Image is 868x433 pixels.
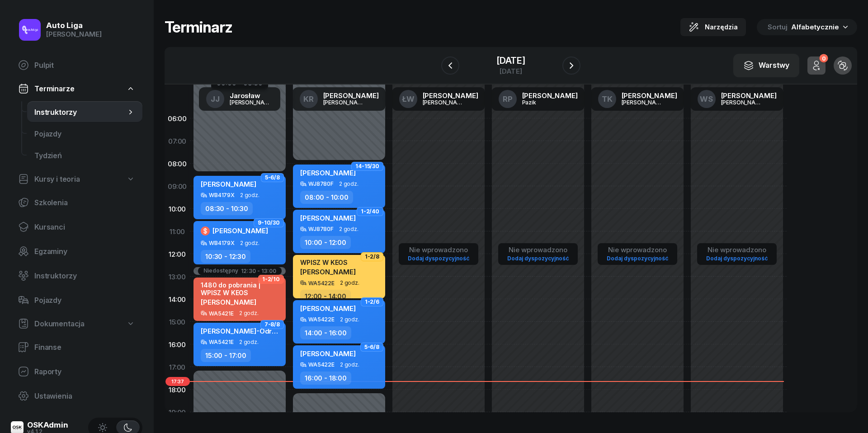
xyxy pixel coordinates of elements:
[819,54,828,62] div: 0
[721,99,764,105] div: [PERSON_NAME]
[300,259,356,266] div: WPISZ W KEOS
[34,272,135,280] span: Instruktorzy
[201,320,251,333] div: 13:00 - 15:00
[339,226,359,232] span: 2 godz.
[203,268,238,274] div: Niedostępny
[165,175,190,198] div: 09:00
[733,54,799,77] button: Warstwy
[300,169,356,177] span: [PERSON_NAME]
[300,268,356,276] span: [PERSON_NAME]
[34,247,135,256] span: Egzaminy
[591,87,684,111] a: TK[PERSON_NAME][PERSON_NAME]
[239,339,259,345] span: 2 godz.
[300,372,351,385] div: 16:00 - 18:00
[34,85,74,93] span: Terminarze
[34,61,135,70] span: Pulpit
[504,253,572,264] a: Dodaj dyspozycyjność
[300,326,351,339] div: 14:00 - 16:00
[165,288,190,311] div: 14:00
[201,180,256,188] span: [PERSON_NAME]
[27,421,68,429] div: OSKAdmin
[300,290,351,303] div: 12:00 - 14:00
[522,99,566,105] div: Pazik
[165,19,232,35] h1: Terminarz
[690,87,784,111] a: WS[PERSON_NAME][PERSON_NAME]
[34,130,135,138] span: Pojazdy
[308,280,335,286] div: WA5422E
[404,246,473,254] div: Nie wprowadzono
[423,92,478,99] div: [PERSON_NAME]
[496,68,525,75] div: [DATE]
[292,87,386,111] a: KR[PERSON_NAME][PERSON_NAME]
[340,280,359,286] span: 2 godz.
[165,265,190,288] div: 13:00
[603,244,672,264] button: Nie wprowadzonoDodaj dyspozycyjność
[340,316,359,323] span: 2 godz.
[365,256,379,258] span: 1-2/8
[402,95,415,103] span: ŁW
[201,250,250,263] div: 10:30 - 12:30
[212,226,268,235] span: [PERSON_NAME]
[165,378,190,401] div: 18:00
[339,181,359,187] span: 2 godz.
[308,226,334,232] div: WJ8780F
[323,92,379,99] div: [PERSON_NAME]
[27,145,142,166] a: Tydzień
[603,253,672,264] a: Dodaj dyspozycyjność
[11,192,142,213] a: Szkolenia
[404,253,473,264] a: Dodaj dyspozycyjność
[300,304,356,313] span: [PERSON_NAME]
[34,223,135,231] span: Kursanci
[209,311,234,316] div: WA5421E
[201,327,304,335] span: [PERSON_NAME]-Odrzywolska
[27,101,142,123] a: Instruktorzy
[34,198,135,207] span: Szkolenia
[46,30,102,38] div: [PERSON_NAME]
[11,361,142,382] a: Raporty
[165,130,190,152] div: 07:00
[34,108,126,117] span: Instruktorzy
[34,343,135,352] span: Finanse
[503,95,513,103] span: RP
[165,107,190,130] div: 06:00
[201,281,280,297] div: 1480 do pobrania | WPISZ W KEOS
[34,296,135,305] span: Pojazdy
[603,246,672,254] div: Nie wprowadzono
[504,244,572,264] button: Nie wprowadzonoDodaj dyspozycyjność
[211,95,220,103] span: JJ
[209,240,235,246] div: WB4179X
[240,240,259,246] span: 2 godz.
[230,92,273,99] div: Jarosław
[11,336,142,358] a: Finanse
[34,367,135,376] span: Raporty
[11,54,142,76] a: Pulpit
[11,240,142,262] a: Egzaminy
[165,220,190,243] div: 11:00
[34,151,135,160] span: Tydzień
[700,95,713,103] span: WS
[165,311,190,333] div: 15:00
[11,289,142,311] a: Pojazdy
[300,236,351,249] div: 10:00 - 12:00
[392,87,486,111] a: ŁW[PERSON_NAME][PERSON_NAME]
[11,385,142,407] a: Ustawienia
[757,19,857,35] button: Sortuj Alfabetycznie
[300,214,356,222] span: [PERSON_NAME]
[34,320,85,328] span: Dokumentacja
[264,324,280,325] span: 7-8/8
[203,268,276,274] button: Niedostępny12:30 - 13:00
[355,165,379,167] span: 14-15/30
[27,123,142,145] a: Pojazdy
[404,244,473,264] button: Nie wprowadzonoDodaj dyspozycyjność
[258,222,280,224] span: 9-10/30
[791,23,839,31] span: Alfabetycznie
[602,95,613,103] span: TK
[703,246,771,254] div: Nie wprowadzono
[11,265,142,287] a: Instruktorzy
[209,339,234,345] div: WA5421E
[46,22,102,29] div: Auto Liga
[165,377,190,386] span: 17:37
[705,22,738,33] span: Narzędzia
[680,18,746,36] button: Narzędzia
[300,349,356,358] span: [PERSON_NAME]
